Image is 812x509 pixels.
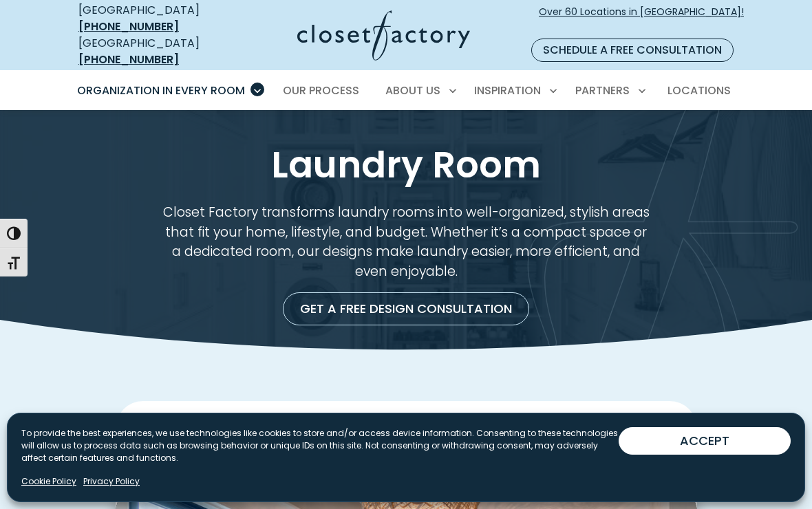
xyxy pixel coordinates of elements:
a: Privacy Policy [83,475,140,488]
a: Schedule a Free Consultation [531,39,734,62]
h1: Laundry Room [88,143,724,186]
div: [GEOGRAPHIC_DATA] [78,2,228,35]
span: Partners [575,83,630,98]
img: Closet Factory Logo [297,10,470,61]
p: Closet Factory transforms laundry rooms into well-organized, stylish areas that fit your home, li... [142,203,670,281]
p: To provide the best experiences, we use technologies like cookies to store and/or access device i... [21,427,619,464]
span: Locations [667,83,731,98]
span: About Us [385,83,440,98]
a: [PHONE_NUMBER] [78,52,179,67]
span: Custom Laundry Rooms for Every [220,411,593,442]
span: Inspiration [474,83,541,98]
a: Cookie Policy [21,475,76,488]
div: [GEOGRAPHIC_DATA] [78,35,228,68]
nav: Primary Menu [67,72,745,110]
a: Get a Free Design Consultation [283,292,529,325]
span: Organization in Every Room [77,83,245,98]
span: Over 60 Locations in [GEOGRAPHIC_DATA]! [539,5,744,34]
span: Our Process [283,83,359,98]
a: [PHONE_NUMBER] [78,19,179,34]
button: ACCEPT [619,427,791,455]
